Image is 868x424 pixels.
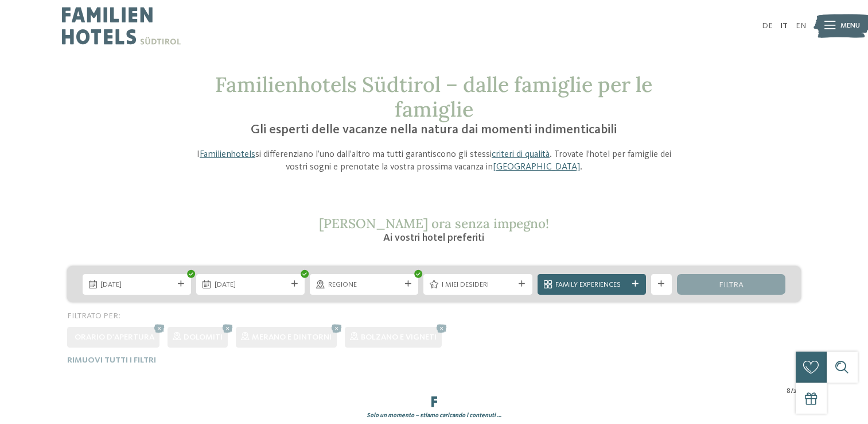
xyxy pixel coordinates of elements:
[840,21,860,31] span: Menu
[328,280,400,290] span: Regione
[493,163,580,172] a: [GEOGRAPHIC_DATA]
[215,71,652,122] span: Familienhotels Südtirol – dalle famiglie per le famiglie
[780,22,788,30] a: IT
[442,280,514,290] span: I miei desideri
[796,22,806,30] a: EN
[251,124,617,136] span: Gli esperti delle vacanze nella natura dai momenti indimenticabili
[555,280,628,290] span: Family Experiences
[319,215,549,232] span: [PERSON_NAME] ora senza impegno!
[762,22,773,30] a: DE
[383,233,484,243] span: Ai vostri hotel preferiti
[59,411,808,420] div: Solo un momento – stiamo caricando i contenuti …
[492,150,550,159] a: criteri di qualità
[215,280,287,290] span: [DATE]
[791,386,793,396] span: /
[200,150,255,159] a: Familienhotels
[100,280,173,290] span: [DATE]
[787,386,791,396] span: 8
[189,148,680,174] p: I si differenziano l’uno dall’altro ma tutti garantiscono gli stessi . Trovate l’hotel per famigl...
[793,386,801,396] span: 27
